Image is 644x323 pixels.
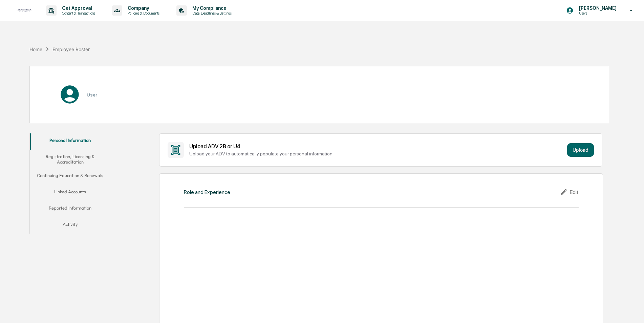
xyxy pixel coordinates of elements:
[30,133,111,234] div: secondary tabs example
[30,169,111,185] button: Continuing Education & Renewals
[52,46,90,52] div: Employee Roster
[87,92,97,98] h3: User
[29,46,42,52] div: Home
[30,201,111,217] button: Reported Information
[30,185,111,201] button: Linked Accounts
[30,150,111,169] button: Registration, Licensing & Accreditation
[57,11,99,16] p: Content & Transactions
[122,11,163,16] p: Policies & Documents
[567,143,594,157] button: Upload
[574,11,620,16] p: Users
[122,5,163,11] p: Company
[189,143,564,150] div: Upload ADV 2B or U4
[30,217,111,234] button: Activity
[57,5,99,11] p: Get Approval
[184,189,230,195] div: Role and Experience
[187,11,235,16] p: Data, Deadlines & Settings
[16,9,33,13] img: logo
[574,5,620,11] p: [PERSON_NAME]
[30,133,111,150] button: Personal Information
[189,151,564,156] div: Upload your ADV to automatically populate your personal information.
[187,5,235,11] p: My Compliance
[560,188,579,196] div: Edit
